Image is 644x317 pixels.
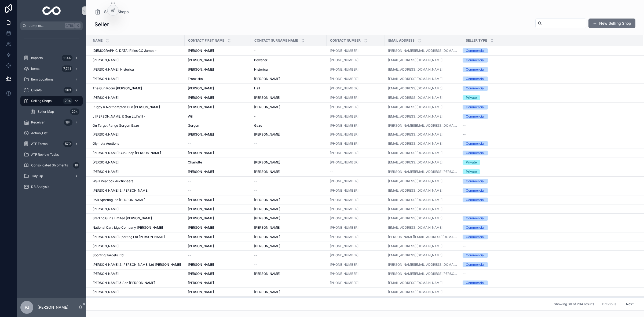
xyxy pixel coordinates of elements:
div: Commercial [466,114,485,119]
span: [PERSON_NAME] [188,105,214,109]
a: [PHONE_NUMBER] [330,123,382,128]
span: -- [330,170,333,174]
div: scrollable content [17,30,86,199]
a: [PERSON_NAME] Sporting Ltd [PERSON_NAME] [93,235,181,239]
a: [PERSON_NAME] [188,49,248,53]
span: [PERSON_NAME] [93,160,119,165]
a: Commercial [463,48,637,53]
a: -- [330,170,382,174]
span: Seller Map [38,110,54,114]
a: [PHONE_NUMBER] [330,207,382,211]
span: [PERSON_NAME] [188,244,214,248]
a: Olympia Auctions [93,141,181,146]
a: [PERSON_NAME] [188,198,248,202]
a: Commercial [463,151,637,155]
span: R&B Sporting Ltd [PERSON_NAME] [93,198,145,202]
a: [PHONE_NUMBER] [330,96,358,100]
a: [PERSON_NAME] [93,207,181,211]
a: [EMAIL_ADDRESS][DOMAIN_NAME] [388,207,459,211]
a: [EMAIL_ADDRESS][DOMAIN_NAME] [388,77,442,81]
a: [PHONE_NUMBER] [330,198,358,202]
span: Jump to... [29,24,63,28]
span: [PERSON_NAME] [93,58,119,62]
img: App logo [42,6,61,15]
a: [PERSON_NAME] [188,207,248,211]
div: Commercial [466,225,485,230]
span: -- [188,141,191,146]
a: [PERSON_NAME] [188,86,248,90]
span: Clients [31,88,42,92]
span: [PERSON_NAME] [188,96,214,100]
a: [EMAIL_ADDRESS][DOMAIN_NAME] [388,96,459,100]
span: [PERSON_NAME] [188,132,214,137]
a: [EMAIL_ADDRESS][DOMAIN_NAME] [388,216,459,220]
a: Items7,741 [20,64,83,74]
a: [PERSON_NAME] [188,58,248,62]
a: - [254,114,323,119]
a: [EMAIL_ADDRESS][DOMAIN_NAME] [388,179,442,183]
span: [PERSON_NAME] [188,58,214,62]
a: [PHONE_NUMBER] [330,160,358,165]
span: [PERSON_NAME] Historica [93,67,134,72]
div: Commercial [466,179,485,184]
a: [PERSON_NAME][EMAIL_ADDRESS][PERSON_NAME][DOMAIN_NAME] [388,170,459,174]
span: Items [31,67,39,71]
a: [PERSON_NAME] [254,235,323,239]
span: -- [463,123,466,128]
a: -- [463,207,637,211]
span: Will [188,114,193,119]
span: Tidy Up [31,174,43,178]
a: Historica [254,67,323,72]
a: [PHONE_NUMBER] [330,216,382,220]
span: [PERSON_NAME] [254,160,280,165]
a: [PHONE_NUMBER] [330,49,382,53]
a: Commercial [463,86,637,91]
a: Commercial [463,141,637,146]
span: [PERSON_NAME] [188,198,214,202]
div: Commercial [466,235,485,239]
a: Commercial [463,58,637,63]
a: [EMAIL_ADDRESS][DOMAIN_NAME] [388,105,459,109]
a: ATF Review Tasks [20,150,83,159]
a: [PERSON_NAME][EMAIL_ADDRESS][DOMAIN_NAME] [388,49,459,53]
span: [PERSON_NAME] [188,170,214,174]
span: -- [254,188,257,193]
span: [PERSON_NAME] [254,235,280,239]
a: ATF Forms570 [20,139,83,149]
a: [PERSON_NAME] [254,170,323,174]
a: [EMAIL_ADDRESS][DOMAIN_NAME] [388,105,442,109]
a: [PHONE_NUMBER] [330,67,358,72]
div: Commercial [466,76,485,81]
div: Commercial [466,105,485,110]
a: Action_List [20,128,83,138]
a: [PERSON_NAME][EMAIL_ADDRESS][DOMAIN_NAME] [388,123,459,128]
a: [EMAIL_ADDRESS][DOMAIN_NAME] [388,179,459,183]
span: Selling Shops [104,9,129,14]
span: K [76,24,80,28]
span: [PERSON_NAME] [254,132,280,137]
a: [PHONE_NUMBER] [330,225,358,230]
a: [EMAIL_ADDRESS][DOMAIN_NAME] [388,114,442,119]
a: [EMAIL_ADDRESS][DOMAIN_NAME] [388,141,442,146]
span: [PERSON_NAME] [188,235,214,239]
div: 16 [73,162,79,169]
span: Charlotte [188,160,202,165]
a: [PHONE_NUMBER] [330,132,382,137]
a: Bewsher [254,58,323,62]
a: [PHONE_NUMBER] [330,114,382,119]
a: -- [463,123,637,128]
a: [EMAIL_ADDRESS][DOMAIN_NAME] [388,86,459,90]
a: [PHONE_NUMBER] [330,151,358,155]
span: -- [463,207,466,211]
span: [PERSON_NAME] [93,77,119,81]
a: [PHONE_NUMBER] [330,179,358,183]
div: Commercial [466,151,485,155]
a: [EMAIL_ADDRESS][DOMAIN_NAME] [388,67,459,72]
span: ATF Review Tasks [31,152,59,157]
span: [PERSON_NAME] [93,96,119,100]
div: Commercial [466,216,485,221]
a: Will [188,114,248,119]
a: [PHONE_NUMBER] [330,67,382,72]
a: [PERSON_NAME] [254,216,323,220]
